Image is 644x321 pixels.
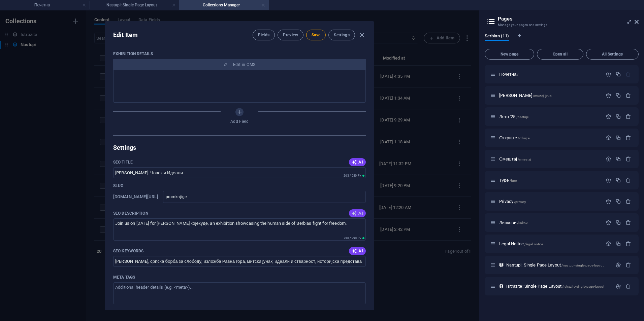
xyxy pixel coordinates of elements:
div: Settings [606,135,611,141]
div: Remove [625,283,631,289]
div: Duplicate [615,135,621,141]
div: Duplicate [615,114,621,119]
div: Settings [606,71,611,77]
span: Click to open page [506,284,604,289]
button: Save [306,30,326,40]
div: Settings [606,241,611,247]
button: Settings [328,30,355,40]
h4: Nastupi: Single Page Layout [90,1,179,9]
div: The startpage cannot be deleted [625,71,631,77]
div: Legal Notice/legal-notice [497,242,602,246]
p: Slug [113,183,123,188]
span: All Settings [589,52,636,56]
span: /smestaj [518,157,531,161]
button: AI [349,209,366,217]
div: Settings [606,93,611,98]
button: New page [485,49,534,60]
div: Remove [625,220,631,225]
span: /otkrijte [518,136,529,140]
span: Privacy [499,199,526,204]
span: Settings [334,32,350,38]
div: Remove [625,156,631,162]
span: Click to open page [499,72,518,77]
span: Лето '25 [499,114,529,119]
span: /privacy [514,200,526,204]
div: Language Tabs [485,33,639,46]
div: Settings [615,283,621,289]
span: Fields [258,32,269,38]
div: Duplicate [615,199,621,204]
p: Enter HTML code here that will be placed inside the <head> tags of your website. Please note that... [113,275,135,280]
input: The page title in search results and browser tabs [113,167,366,178]
div: Remove [625,93,631,98]
textarea: The text in search results and social media [113,218,366,240]
div: Nastupi: Single Page Layout/nastupi-single-page-layout [504,263,612,267]
span: Click to open page [506,262,604,267]
div: Duplicate [615,177,621,183]
div: Istrazite: Single Page Layout/istrazite-single-page-layout [504,284,612,288]
span: Edit in CMS [233,62,255,67]
h4: Collections Manager [179,1,269,9]
div: Duplicate [615,156,621,162]
button: Fields [253,30,275,40]
button: Open all [537,49,583,60]
div: Лето '25/nastupi [497,114,602,119]
span: 738 / 990 Px [344,237,361,240]
span: Legal Notice [499,241,543,246]
div: Туре/ture [497,178,602,182]
div: Remove [625,199,631,204]
h6: Slug is the URL under which this item can be found, so it must be unique. [113,193,158,201]
div: Remove [625,241,631,247]
span: Preview [283,32,298,38]
span: AI [352,159,363,165]
div: Откријте/otkrijte [497,136,602,140]
span: AI [352,211,363,216]
div: Remove [625,135,631,141]
span: AI [352,248,363,254]
button: AI [349,158,366,166]
button: Edit in CMS [113,59,366,70]
span: /muzej_jvuo [533,94,552,98]
span: /legal-notice [524,242,543,246]
span: Add Field [230,119,249,124]
span: Откријте [499,135,529,140]
div: This layout is used as a template for all items (e.g. a blog post) of this collection. The conten... [498,262,504,268]
span: New page [488,52,531,56]
span: /istrazite-single-page-layout [562,285,604,288]
div: Duplicate [615,71,621,77]
div: Settings [606,199,611,204]
div: Settings [615,262,621,268]
div: Remove [625,114,631,119]
div: Settings [606,156,611,162]
span: Calculated pixel length in search results [342,173,366,178]
h2: Settings [113,144,366,152]
div: Remove [625,177,631,183]
h2: Edit Item [113,31,138,39]
div: [PERSON_NAME]/muzej_jvuo [497,93,602,98]
div: Settings [606,177,611,183]
span: Click to open page [499,93,552,98]
span: Save [312,32,320,38]
button: Preview [278,30,303,40]
div: Линкови/linkovi [497,220,602,225]
div: Duplicate [615,241,621,247]
span: /nastupi [516,115,529,119]
div: Duplicate [615,93,621,98]
span: Смештај [499,156,531,162]
span: Линкови [499,220,528,225]
h2: Pages [498,16,639,22]
div: Почетна/ [497,72,602,76]
span: Click to open page [499,178,517,183]
div: Duplicate [615,220,621,225]
div: Remove [625,262,631,268]
span: Serbian (11) [485,32,509,41]
div: Settings [606,114,611,119]
h3: Manage your pages and settings [498,22,625,28]
span: / [517,73,518,76]
span: /nastupi-single-page-layout [561,263,604,267]
span: Open all [540,52,580,56]
label: The page title in search results and browser tabs [113,159,133,165]
button: Add Field [235,108,244,116]
span: /linkovi [517,221,528,225]
p: SEO Title [113,159,133,165]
